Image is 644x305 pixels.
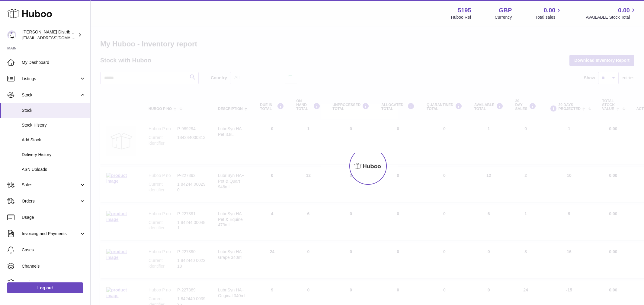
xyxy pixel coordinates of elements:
span: 0.00 [544,6,556,14]
span: 0.00 [618,6,630,14]
span: Usage [22,215,86,220]
strong: 5195 [458,6,471,14]
span: Add Stock [22,137,86,143]
span: Settings [22,280,86,285]
span: Invoicing and Payments [22,231,79,237]
span: Orders [22,198,79,204]
span: Sales [22,182,79,188]
span: AVAILABLE Stock Total [586,14,637,20]
span: Delivery History [22,152,86,158]
span: Channels [22,263,86,269]
span: Listings [22,76,79,82]
span: Stock History [22,122,86,128]
div: [PERSON_NAME] Distribution [22,29,77,41]
span: ASN Uploads [22,167,86,172]
div: Huboo Ref [451,14,471,20]
span: [EMAIL_ADDRESS][DOMAIN_NAME] [22,35,89,40]
span: Stock [22,108,86,113]
span: My Dashboard [22,60,86,65]
a: 0.00 AVAILABLE Stock Total [586,6,637,20]
span: Stock [22,92,79,98]
span: Total sales [535,14,562,20]
strong: GBP [499,6,512,14]
div: Currency [495,14,512,20]
img: mccormackdistr@gmail.com [7,30,16,39]
a: Log out [7,282,83,293]
a: 0.00 Total sales [535,6,562,20]
span: Cases [22,247,86,253]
